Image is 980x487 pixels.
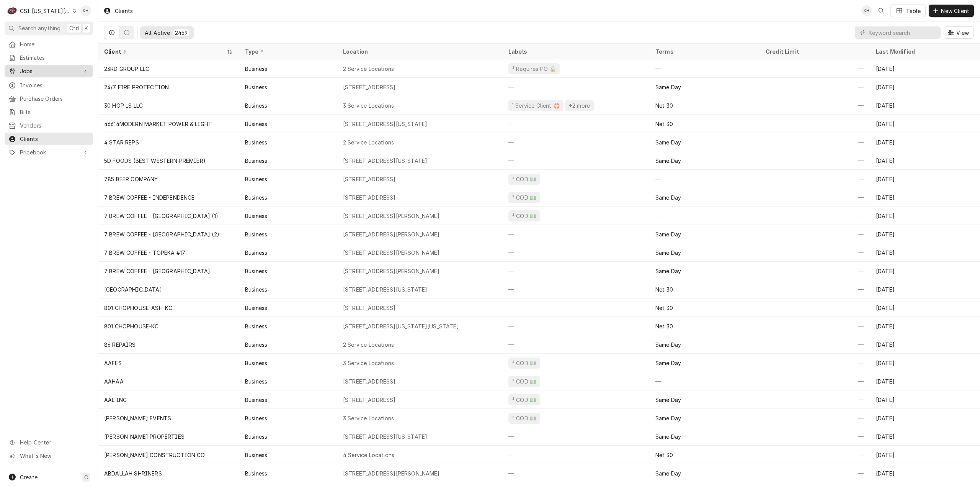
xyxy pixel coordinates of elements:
[759,298,870,317] div: —
[870,243,980,262] div: [DATE]
[69,24,79,32] span: Ctrl
[343,304,396,312] div: [STREET_ADDRESS]
[343,175,396,183] div: [STREET_ADDRESS]
[5,146,93,159] a: Go to Pricebook
[568,102,591,110] div: +2 more
[502,464,649,482] div: —
[5,65,93,77] a: Go to Jobs
[870,262,980,280] div: [DATE]
[759,409,870,427] div: —
[759,188,870,207] div: —
[870,409,980,427] div: [DATE]
[655,322,673,330] div: Net 30
[655,102,673,110] div: Net 30
[655,451,673,459] div: Net 30
[759,225,870,243] div: —
[655,267,681,275] div: Same Day
[20,7,70,15] div: CSI [US_STATE][GEOGRAPHIC_DATA]
[104,120,212,128] div: 46614MODERN MARKET POWER & LIGHT
[245,249,267,257] div: Business
[245,120,267,128] div: Business
[175,29,188,37] div: 2459
[7,5,18,16] div: C
[502,446,649,464] div: —
[870,188,980,207] div: [DATE]
[343,193,396,202] div: [STREET_ADDRESS]
[759,372,870,390] div: —
[245,193,267,202] div: Business
[343,414,394,422] div: 3 Service Locations
[7,5,18,16] div: CSI Kansas City's Avatar
[20,81,89,89] span: Invoices
[870,427,980,446] div: [DATE]
[759,59,870,78] div: —
[870,280,980,298] div: [DATE]
[870,298,980,317] div: [DATE]
[502,133,649,151] div: —
[759,151,870,170] div: —
[759,115,870,133] div: —
[759,170,870,188] div: —
[343,83,396,91] div: [STREET_ADDRESS]
[343,396,396,404] div: [STREET_ADDRESS]
[20,121,89,130] span: Vendors
[245,175,267,183] div: Business
[655,120,673,128] div: Net 30
[870,115,980,133] div: [DATE]
[104,65,149,73] div: 23RD GROUP LLC
[343,285,427,294] div: [STREET_ADDRESS][US_STATE]
[511,65,557,73] div: ² Requires PO 🔓
[870,354,980,372] div: [DATE]
[655,193,681,202] div: Same Day
[759,78,870,96] div: —
[870,225,980,243] div: [DATE]
[870,207,980,225] div: [DATE]
[655,341,681,349] div: Same Day
[343,65,394,73] div: 2 Service Locations
[861,5,872,16] div: KH
[759,464,870,482] div: —
[929,5,974,17] button: New Client
[502,335,649,354] div: —
[649,207,759,225] div: —
[104,48,225,56] div: Client
[655,414,681,422] div: Same Day
[759,96,870,115] div: —
[245,451,267,459] div: Business
[655,469,681,477] div: Same Day
[870,78,980,96] div: [DATE]
[245,469,267,477] div: Business
[245,230,267,238] div: Business
[870,372,980,390] div: [DATE]
[502,151,649,170] div: —
[245,433,267,441] div: Business
[343,212,440,220] div: [STREET_ADDRESS][PERSON_NAME]
[20,452,88,460] span: What's New
[759,427,870,446] div: —
[502,78,649,96] div: —
[245,322,267,330] div: Business
[20,67,78,75] span: Jobs
[104,267,210,275] div: 7 BREW COFFEE - [GEOGRAPHIC_DATA]
[343,322,459,330] div: [STREET_ADDRESS][US_STATE][US_STATE]
[655,359,681,367] div: Same Day
[944,26,974,39] button: View
[20,135,89,143] span: Clients
[502,298,649,317] div: —
[245,102,267,110] div: Business
[343,138,394,146] div: 2 Service Locations
[655,157,681,165] div: Same Day
[343,469,440,477] div: [STREET_ADDRESS][PERSON_NAME]
[104,377,124,385] div: AAHAA
[20,474,38,480] span: Create
[766,48,862,56] div: Credit Limit
[104,249,185,257] div: 7 BREW COFFEE - TOPEKA #17
[5,449,93,462] a: Go to What's New
[20,54,89,62] span: Estimates
[511,396,537,404] div: ² COD 💵
[870,96,980,115] div: [DATE]
[861,5,872,16] div: Kelsey Hetlage's Avatar
[649,372,759,390] div: —
[655,138,681,146] div: Same Day
[20,95,89,103] span: Purchase Orders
